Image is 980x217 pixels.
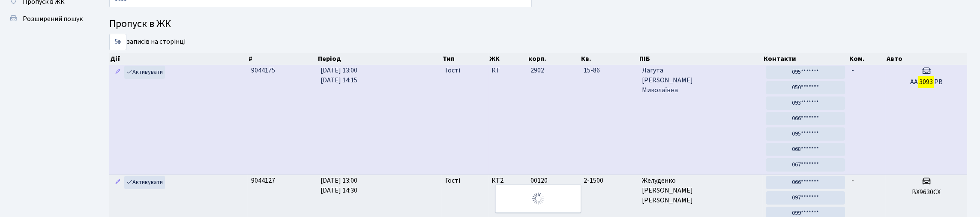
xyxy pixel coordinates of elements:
span: [DATE] 13:00 [DATE] 14:30 [321,176,357,195]
a: Редагувати [113,176,123,189]
h5: BX9630CX [889,188,964,196]
a: Активувати [124,66,165,79]
span: Гості [445,176,460,186]
span: Гості [445,66,460,75]
label: записів на сторінці [109,34,186,50]
th: корп. [527,53,581,65]
h4: Пропуск в ЖК [109,18,967,30]
th: ПІБ [638,53,763,65]
span: - [852,176,854,185]
span: 9044127 [251,176,275,185]
a: Розширений пошук [4,10,90,27]
th: Період [317,53,442,65]
a: Активувати [124,176,165,189]
th: Тип [442,53,489,65]
span: КТ [492,66,524,75]
th: Ком. [848,53,886,65]
mark: 3093 [918,76,934,88]
th: # [248,53,317,65]
span: 15-86 [584,66,635,75]
span: - [852,66,854,75]
span: 9044175 [251,66,275,75]
a: Редагувати [113,66,123,79]
span: [DATE] 13:00 [DATE] 14:15 [321,66,357,85]
span: Розширений пошук [23,14,83,24]
th: ЖК [489,53,527,65]
span: 2902 [530,66,544,75]
th: Дії [109,53,248,65]
span: КТ2 [492,176,524,186]
span: 2-1500 [584,176,635,186]
span: Лагута [PERSON_NAME] Миколаївна [642,66,759,95]
h5: АА РВ [889,78,964,86]
th: Авто [886,53,968,65]
img: Обробка... [531,192,545,205]
select: записів на сторінці [109,34,126,50]
span: 00120 [530,176,548,185]
th: Кв. [580,53,638,65]
th: Контакти [763,53,848,65]
span: Желуденко [PERSON_NAME] [PERSON_NAME] [642,176,759,205]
